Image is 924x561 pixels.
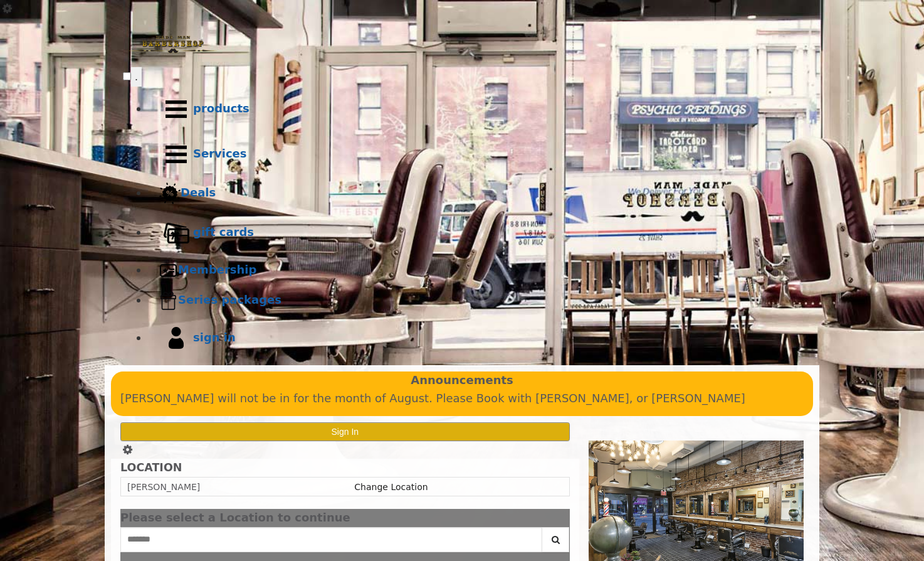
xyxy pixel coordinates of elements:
[148,316,801,361] a: sign insign in
[120,461,182,474] b: LOCATION
[159,291,178,310] img: Series packages
[148,286,801,316] a: Series packagesSeries packages
[123,72,131,80] input: menu toggle
[148,210,801,255] a: Gift cardsgift cards
[120,527,570,558] div: Center Select
[120,422,570,441] button: Sign In
[411,371,513,390] b: Announcements
[193,102,249,115] b: products
[159,92,193,126] img: Products
[551,514,570,522] button: close dialog
[193,147,247,160] b: Services
[159,137,193,171] img: Services
[159,261,178,280] img: Membership
[120,511,350,524] span: Please select a Location to continue
[148,87,801,132] a: Productsproducts
[549,535,563,544] i: Search button
[148,255,801,286] a: MembershipMembership
[120,527,542,552] input: Search Center
[148,132,801,177] a: ServicesServices
[120,390,804,408] p: [PERSON_NAME] will not be in for the month of August. Please Book with [PERSON_NAME], or [PERSON_...
[131,67,142,87] button: menu toggle
[193,225,254,238] b: gift cards
[354,482,428,492] a: Change Location
[193,331,236,344] b: sign in
[127,482,200,492] span: [PERSON_NAME]
[178,263,256,276] b: Membership
[178,293,281,306] b: Series packages
[148,177,801,210] a: DealsDeals
[159,183,181,205] img: Deals
[135,70,138,83] span: .
[159,321,193,355] img: sign in
[159,216,193,250] img: Gift cards
[181,186,216,199] b: Deals
[123,24,223,65] img: Made Man Barbershop logo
